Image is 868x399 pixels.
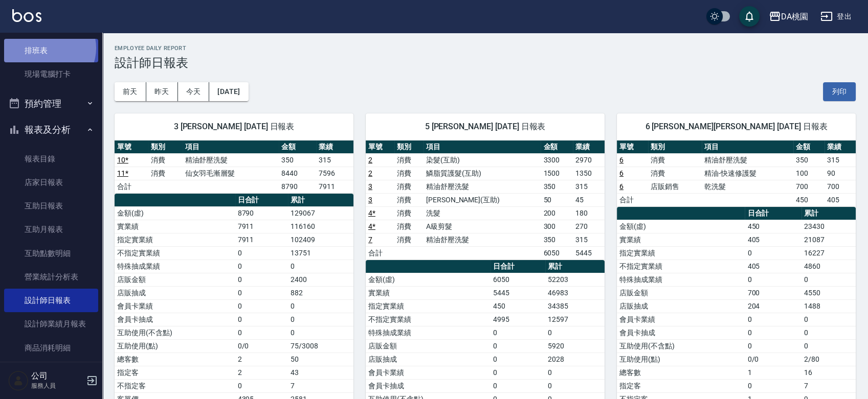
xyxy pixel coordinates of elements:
[545,286,605,299] td: 46983
[619,169,624,177] a: 6
[115,313,235,326] td: 會員卡抽成
[235,220,288,233] td: 7911
[617,140,856,207] table: a dense table
[745,366,801,379] td: 1
[491,326,546,339] td: 0
[802,366,856,379] td: 16
[366,326,491,339] td: 特殊抽成業績
[148,153,182,167] td: 消費
[541,193,572,206] td: 50
[366,246,394,260] td: 合計
[368,196,372,204] a: 3
[148,167,182,180] td: 消費
[115,180,148,193] td: 合計
[793,180,825,193] td: 700
[288,326,353,339] td: 0
[394,193,423,206] td: 消費
[127,122,341,132] span: 3 [PERSON_NAME] [DATE] 日報表
[366,379,491,392] td: 會員卡抽成
[617,366,745,379] td: 總客數
[545,273,605,286] td: 52203
[825,167,856,180] td: 90
[745,273,801,286] td: 0
[802,286,856,299] td: 4550
[146,82,178,101] button: 昨天
[573,153,605,167] td: 2970
[617,313,745,326] td: 會員卡業績
[8,370,29,391] img: Person
[802,260,856,273] td: 4860
[4,90,98,117] button: 預約管理
[366,366,491,379] td: 會員卡業績
[115,233,235,246] td: 指定實業績
[288,206,353,220] td: 129067
[183,140,279,154] th: 項目
[629,122,843,132] span: 6 [PERSON_NAME][PERSON_NAME] [DATE] 日報表
[617,299,745,313] td: 店販抽成
[541,167,572,180] td: 1500
[491,260,546,273] th: 日合計
[541,220,572,233] td: 300
[424,153,541,167] td: 染髮(互助)
[183,167,279,180] td: 仙女羽毛漸層髮
[802,379,856,392] td: 7
[394,153,423,167] td: 消費
[115,140,148,154] th: 單號
[209,82,248,101] button: [DATE]
[745,233,801,246] td: 405
[702,153,793,167] td: 精油舒壓洗髮
[541,140,572,154] th: 金額
[424,167,541,180] td: 鱗脂質護髮(互助)
[617,193,648,206] td: 合計
[316,140,353,154] th: 業績
[115,220,235,233] td: 實業績
[394,206,423,220] td: 消費
[235,286,288,299] td: 0
[491,313,546,326] td: 4995
[235,313,288,326] td: 0
[745,260,801,273] td: 405
[288,339,353,353] td: 75/3008
[745,207,801,220] th: 日合計
[802,246,856,260] td: 16227
[115,326,235,339] td: 互助使用(不含點)
[745,313,801,326] td: 0
[4,194,98,218] a: 互助日報表
[745,379,801,392] td: 0
[617,353,745,366] td: 互助使用(點)
[793,167,825,180] td: 100
[541,206,572,220] td: 200
[745,326,801,339] td: 0
[279,153,316,167] td: 350
[12,9,41,22] img: Logo
[802,220,856,233] td: 23430
[288,379,353,392] td: 7
[366,140,394,154] th: 單號
[745,286,801,299] td: 700
[288,299,353,313] td: 0
[279,140,316,154] th: 金額
[279,180,316,193] td: 8790
[745,220,801,233] td: 450
[802,313,856,326] td: 0
[619,182,624,191] a: 6
[115,45,856,52] h2: Employee Daily Report
[491,339,546,353] td: 0
[491,379,546,392] td: 0
[541,233,572,246] td: 350
[745,246,801,260] td: 0
[424,220,541,233] td: A級剪髮
[4,62,98,86] a: 現場電腦打卡
[617,339,745,353] td: 互助使用(不含點)
[115,82,146,101] button: 前天
[235,299,288,313] td: 0
[617,326,745,339] td: 會員卡抽成
[366,273,491,286] td: 金額(虛)
[288,220,353,233] td: 116160
[491,353,546,366] td: 0
[825,180,856,193] td: 700
[31,381,83,390] p: 服務人員
[545,326,605,339] td: 0
[4,242,98,265] a: 互助點數明細
[115,299,235,313] td: 會員卡業績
